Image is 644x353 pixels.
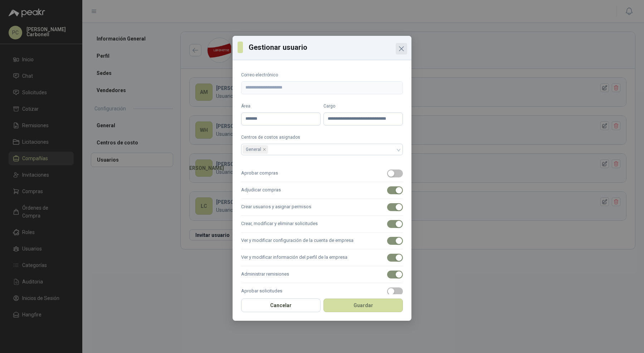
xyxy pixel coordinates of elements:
[387,237,403,245] button: Ver y modificar configuración de la cuenta de empresa
[241,233,403,249] label: Ver y modificar configuración de la cuenta de empresa
[241,266,403,283] label: Administrar remisiones
[387,287,403,295] button: Aprobar solicitudes
[387,203,403,211] button: Crear usuarios y asignar permisos
[241,199,403,216] label: Crear usuarios y asignar permisos
[241,283,403,300] label: Aprobar solicitudes
[387,254,403,262] button: Ver y modificar información del perfil de la empresa
[323,103,403,110] label: Cargo
[249,42,406,53] h3: Gestionar usuario
[246,146,261,153] span: General
[241,182,403,199] label: Adjudicar compras
[263,148,266,151] span: close
[241,299,321,312] button: Cancelar
[323,299,403,312] button: Guardar
[241,216,403,233] label: Crear, modificar y eliminar solicitudes
[241,165,403,182] label: Aprobar compras
[387,170,403,177] button: Aprobar compras
[241,134,403,141] label: Centros de costos asignados
[387,271,403,278] button: Administrar remisiones
[241,249,403,266] label: Ver y modificar información del perfil de la empresa
[387,186,403,194] button: Adjudicar compras
[387,220,403,228] button: Crear, modificar y eliminar solicitudes
[243,145,268,154] span: General
[396,43,407,54] button: Close
[241,72,403,78] label: Correo electrónico
[241,103,321,110] label: Área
